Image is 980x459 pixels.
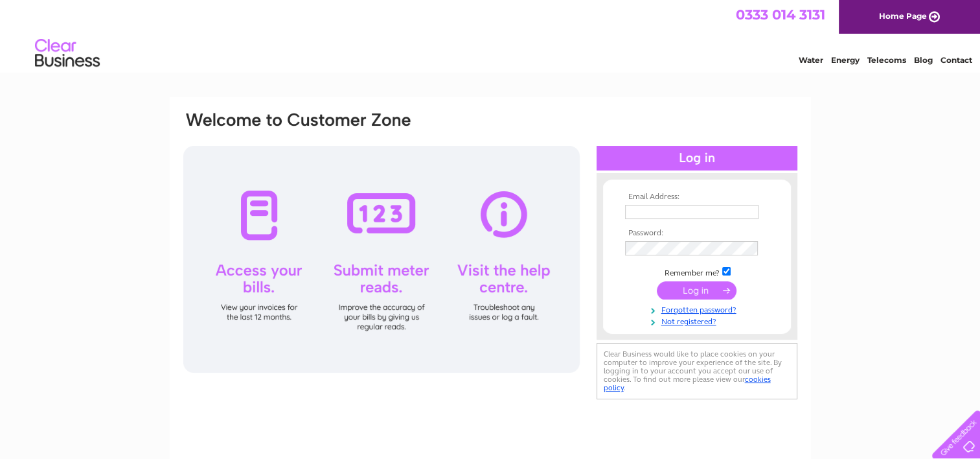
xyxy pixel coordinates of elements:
a: Telecoms [867,55,906,65]
a: Not registered? [625,314,772,327]
input: Submit [657,281,736,300]
a: Contact [940,55,972,65]
a: Water [799,55,823,65]
a: Forgotten password? [625,303,772,315]
th: Email Address: [622,193,772,202]
a: Energy [831,55,860,65]
a: 0333 014 3131 [736,6,825,23]
div: Clear Business is a trading name of Verastar Limited (registered in [GEOGRAPHIC_DATA] No. 3667643... [185,7,797,63]
a: Blog [914,55,933,65]
div: Clear Business would like to place cookies on your computer to improve your experience of the sit... [597,343,797,399]
a: cookies policy [604,375,771,392]
td: Remember me? [622,265,772,278]
th: Password: [622,229,772,238]
img: logo.png [34,34,100,73]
